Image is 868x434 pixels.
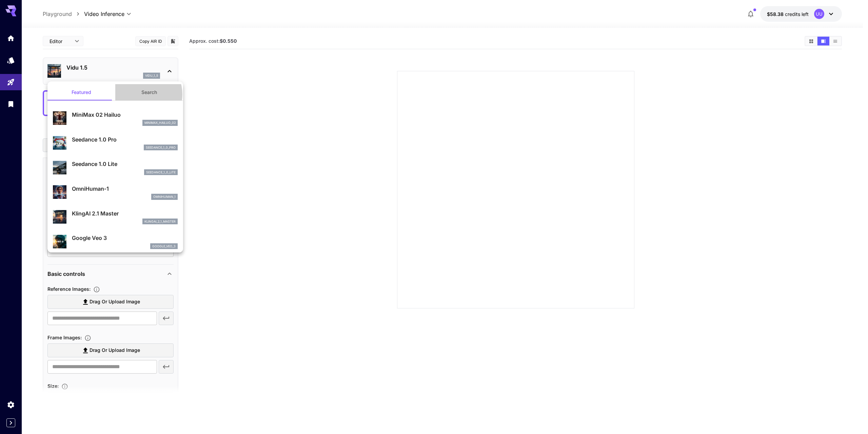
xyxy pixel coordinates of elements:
p: OmniHuman‑1 [72,185,178,193]
p: klingai_2_1_master [144,219,176,224]
p: seedance_1_0_lite [146,170,176,175]
p: Seedance 1.0 Pro [72,135,178,144]
button: Featured [47,84,115,100]
div: Seedance 1.0 Proseedance_1_0_pro [53,133,178,153]
p: omnihuman_1 [153,194,176,199]
button: Search [115,84,183,100]
p: Seedance 1.0 Lite [72,160,178,168]
p: KlingAI 2.1 Master [72,209,178,218]
p: Google Veo 3 [72,234,178,242]
p: seedance_1_0_pro [146,145,176,150]
div: OmniHuman‑1omnihuman_1 [53,182,178,203]
p: google_veo_3 [152,244,176,249]
div: Seedance 1.0 Liteseedance_1_0_lite [53,157,178,178]
p: minimax_hailuo_02 [144,120,176,125]
div: KlingAI 2.1 Masterklingai_2_1_master [53,207,178,227]
p: MiniMax 02 Hailuo [72,111,178,119]
div: Google Veo 3google_veo_3 [53,231,178,252]
div: MiniMax 02 Hailuominimax_hailuo_02 [53,108,178,129]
